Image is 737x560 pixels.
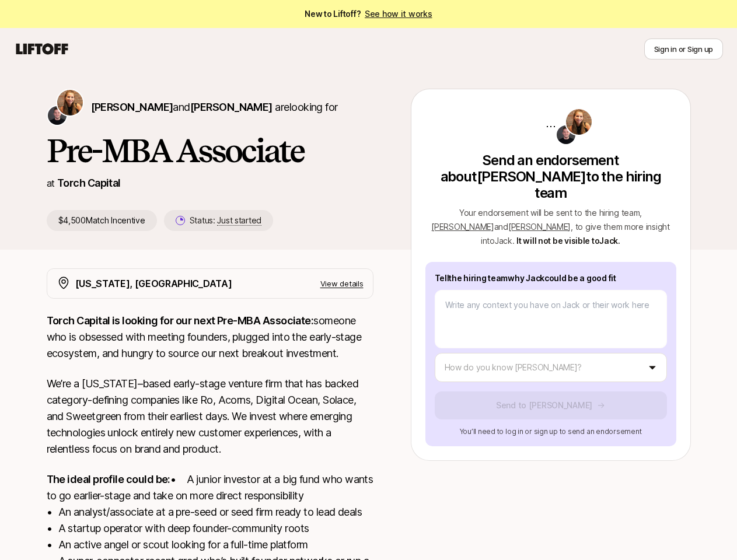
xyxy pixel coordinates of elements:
span: [PERSON_NAME] [508,222,571,232]
p: are looking for [91,99,338,116]
strong: The ideal profile could be: [47,473,170,485]
p: View details [320,278,364,289]
img: Katie Reiner [566,109,592,135]
img: Christopher Harper [557,125,575,144]
span: [PERSON_NAME] [431,222,494,232]
p: Status: [190,213,261,228]
img: Katie Reiner [57,90,83,116]
span: [PERSON_NAME] [91,101,173,113]
span: [PERSON_NAME] [190,101,273,113]
p: at [47,176,55,191]
span: New to Liftoff? [305,7,432,21]
p: [US_STATE], [GEOGRAPHIC_DATA] [75,276,232,291]
span: Just started [217,215,261,226]
span: It will not be visible to Jack . [516,236,620,246]
strong: Torch Capital is looking for our next Pre-MBA Associate: [47,314,314,327]
p: You’ll need to log in or sign up to send an endorsement [435,426,667,437]
p: Send an endorsement about [PERSON_NAME] to the hiring team [425,152,676,201]
a: See how it works [365,9,432,19]
img: Christopher Harper [48,106,67,125]
p: someone who is obsessed with meeting founders, plugged into the early-stage ecosystem, and hungry... [47,313,373,362]
span: and [494,222,571,232]
button: Sign in or Sign up [644,38,723,60]
p: Tell the hiring team why Jack could be a good fit [435,271,667,285]
p: $4,500 Match Incentive [47,210,157,231]
h1: Pre-MBA Associate [47,133,373,168]
span: Your endorsement will be sent to the hiring team , , to give them more insight into Jack . [431,208,669,246]
span: and [173,101,272,113]
a: Torch Capital [57,177,121,189]
p: We’re a [US_STATE]–based early-stage venture firm that has backed category-defining companies lik... [47,376,373,457]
